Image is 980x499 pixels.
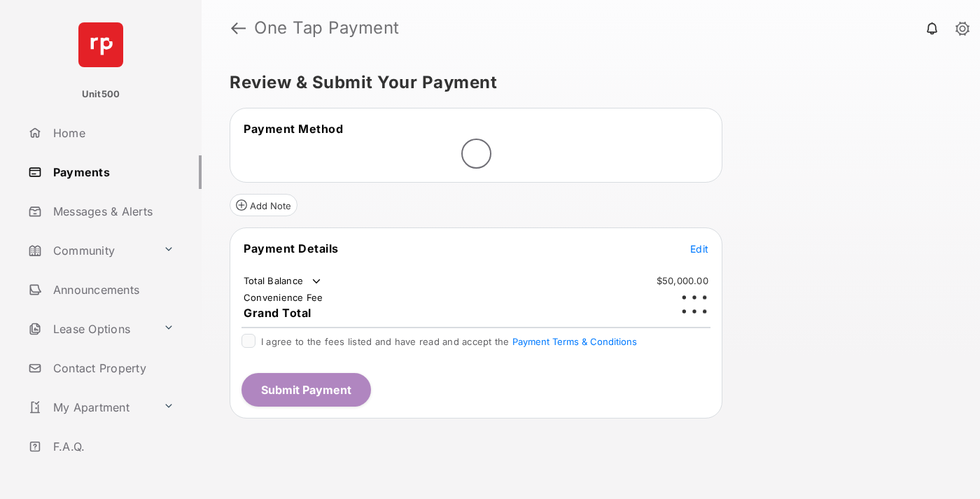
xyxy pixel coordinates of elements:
[22,391,157,424] a: My Apartment
[22,273,202,307] a: Announcements
[22,195,202,228] a: Messages & Alerts
[22,312,157,346] a: Lease Options
[243,291,324,304] td: Convenience Fee
[512,336,637,347] button: I agree to the fees listed and have read and accept the
[241,373,371,407] button: Submit Payment
[254,20,400,36] strong: One Tap Payment
[22,155,202,189] a: Payments
[244,122,343,136] span: Payment Method
[82,87,120,101] p: Unit500
[22,234,157,267] a: Community
[22,430,202,463] a: F.A.Q.
[22,351,202,385] a: Contact Property
[656,274,709,287] td: $50,000.00
[261,336,637,347] span: I agree to the fees listed and have read and accept the
[22,116,202,150] a: Home
[230,74,941,91] h5: Review & Submit Your Payment
[230,194,297,216] button: Add Note
[78,22,123,67] img: svg+xml;base64,PHN2ZyB4bWxucz0iaHR0cDovL3d3dy53My5vcmcvMjAwMC9zdmciIHdpZHRoPSI2NCIgaGVpZ2h0PSI2NC...
[690,243,708,255] span: Edit
[244,241,339,255] span: Payment Details
[243,274,323,288] td: Total Balance
[690,241,708,255] button: Edit
[244,306,311,320] span: Grand Total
